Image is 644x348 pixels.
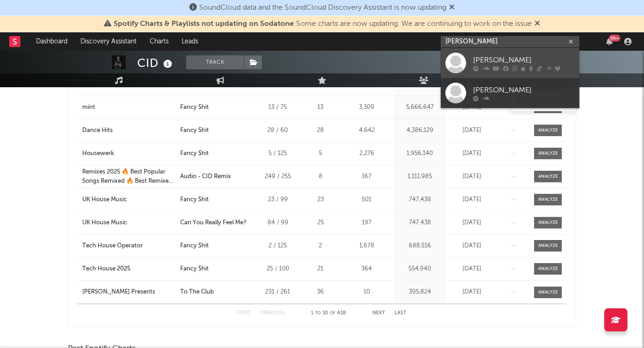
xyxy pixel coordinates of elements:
div: Fancy $hit [180,149,209,158]
div: 8 [303,172,338,181]
div: 84 / 99 [257,218,298,228]
div: 197 [342,218,391,228]
div: 688,516 [395,241,444,251]
a: Charts [143,32,175,51]
button: Next [372,311,385,316]
span: of [330,311,335,315]
a: Housewerk [82,149,176,158]
span: : Some charts are now updating. We are continuing to work on the issue [114,20,532,28]
div: Fancy $hit [180,241,209,251]
div: 4,386,129 [395,126,444,135]
div: 5 / 125 [257,149,298,158]
div: 99 + [609,35,620,42]
div: 4,642 [342,126,391,135]
div: 10 [342,288,391,297]
div: 747,438 [395,195,444,204]
a: [PERSON_NAME] Presents [82,288,176,297]
a: mint [82,103,176,112]
div: 1,678 [342,241,391,251]
div: 21 [303,264,338,274]
a: Tech House 2025 [82,264,176,274]
button: First [237,311,251,316]
div: 25 [303,218,338,228]
input: Search for artists [441,36,579,48]
a: Dashboard [30,32,74,51]
div: 249 / 255 [257,172,298,181]
button: Last [395,311,407,316]
div: 2 / 125 [257,241,298,251]
div: 13 / 75 [257,103,298,112]
div: Tech House Operator [82,241,143,251]
div: [PERSON_NAME] [473,54,575,66]
div: 23 / 99 [257,195,298,204]
div: 5,666,647 [395,103,444,112]
div: UK House Music [82,195,127,204]
div: [DATE] [449,218,495,228]
div: 364 [342,264,391,274]
a: UK House Music [82,195,176,204]
a: Tech House Operator [82,241,176,251]
a: UK House Music [82,218,176,228]
div: 23 [303,195,338,204]
div: 1,956,140 [395,149,444,158]
div: 3,309 [342,103,391,112]
span: Dismiss [449,4,455,12]
div: CID [137,55,175,71]
a: [PERSON_NAME] [441,78,579,108]
div: [DATE] [449,126,495,135]
div: 36 [303,288,338,297]
div: Tech House 2025 [82,264,130,274]
div: [PERSON_NAME] [473,84,575,96]
div: [DATE] [449,149,495,158]
div: 395,824 [395,288,444,297]
div: To The Club [180,288,214,297]
div: [DATE] [449,288,495,297]
div: 747,438 [395,218,444,228]
a: Dance Hits [82,126,176,135]
a: Remixes 2025 🔥 Best Popular Songs Remixed 🔥 Best Remixes & EDM Hits 2025 [82,168,176,186]
div: 1 10 618 [303,308,354,319]
button: 99+ [606,38,613,45]
span: Dismiss [535,20,540,28]
div: 2,276 [342,149,391,158]
div: UK House Music [82,218,127,228]
a: Leads [175,32,205,51]
div: Housewerk [82,149,114,158]
div: Audio - CID Remix [180,172,231,181]
div: 167 [342,172,391,181]
div: Can You Really Feel Me? [180,218,246,228]
a: [PERSON_NAME] [441,48,579,78]
span: SoundCloud data and the SoundCloud Discovery Assistant is now updating [199,4,446,12]
span: to [315,311,321,315]
button: Track [186,55,244,69]
div: 501 [342,195,391,204]
button: Previous [260,311,285,316]
div: Fancy $hit [180,126,209,135]
div: 554,940 [395,264,444,274]
div: 231 / 261 [257,288,298,297]
div: Dance Hits [82,126,113,135]
div: Fancy $hit [180,103,209,112]
div: 5 [303,149,338,158]
div: 28 / 60 [257,126,298,135]
div: [DATE] [449,241,495,251]
div: Fancy $hit [180,264,209,274]
span: Spotify Charts & Playlists not updating on Sodatone [114,20,294,28]
div: [DATE] [449,172,495,181]
div: [PERSON_NAME] Presents [82,288,155,297]
div: 13 [303,103,338,112]
div: mint [82,103,95,112]
div: Fancy $hit [180,195,209,204]
div: 28 [303,126,338,135]
div: 25 / 100 [257,264,298,274]
div: 1,111,985 [395,172,444,181]
div: [DATE] [449,195,495,204]
div: [DATE] [449,264,495,274]
a: Discovery Assistant [74,32,143,51]
div: 2 [303,241,338,251]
